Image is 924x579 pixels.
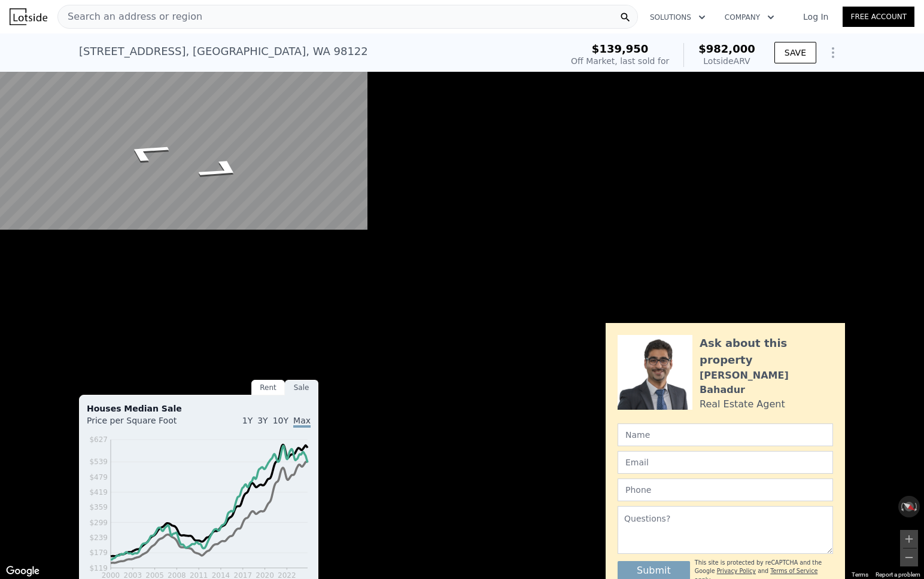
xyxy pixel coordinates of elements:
[715,7,784,28] button: Company
[79,43,368,60] div: [STREET_ADDRESS] , [GEOGRAPHIC_DATA] , WA 98122
[700,397,785,412] div: Real Estate Agent
[89,473,108,482] tspan: $479
[273,416,288,425] span: 10Y
[618,451,833,474] input: Email
[89,435,108,444] tspan: $627
[717,568,756,574] a: Privacy Policy
[618,423,833,446] input: Name
[89,503,108,511] tspan: $359
[571,55,669,67] div: Off Market, last sold for
[242,416,253,425] span: 1Y
[770,568,817,574] a: Terms of Service
[293,416,311,428] span: Max
[89,488,108,496] tspan: $419
[698,55,755,67] div: Lotside ARV
[251,380,285,395] div: Rent
[89,564,108,572] tspan: $119
[87,415,199,434] div: Price per Square Foot
[640,7,715,28] button: Solutions
[700,368,833,397] div: [PERSON_NAME] Bahadur
[89,534,108,542] tspan: $239
[821,41,845,65] button: Show Options
[89,458,108,466] tspan: $539
[89,519,108,527] tspan: $299
[10,8,47,25] img: Lotside
[618,479,833,501] input: Phone
[843,7,914,27] a: Free Account
[774,42,816,63] button: SAVE
[257,416,268,425] span: 3Y
[87,403,311,415] div: Houses Median Sale
[58,10,202,24] span: Search an address or region
[789,11,843,23] a: Log In
[592,42,649,55] span: $139,950
[698,42,755,55] span: $982,000
[285,380,318,395] div: Sale
[700,335,833,368] div: Ask about this property
[89,548,108,557] tspan: $179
